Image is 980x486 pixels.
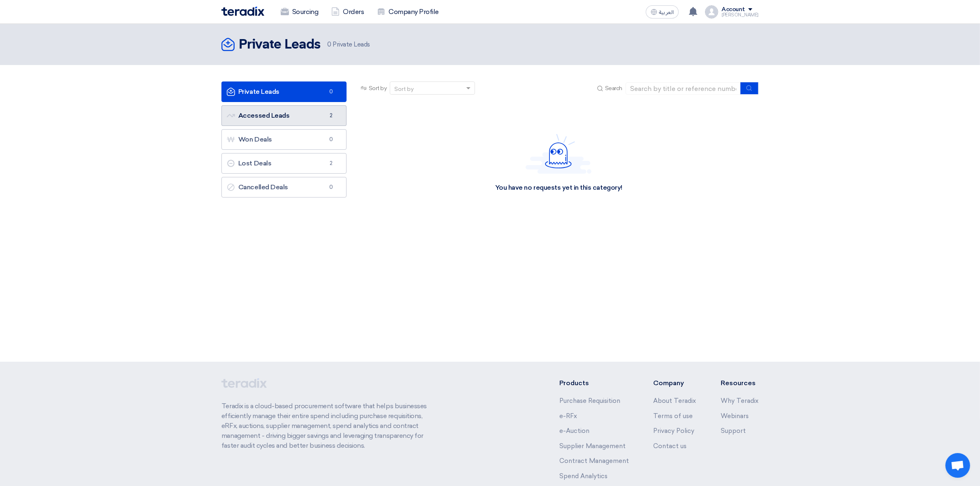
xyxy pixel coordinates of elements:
span: Search [605,84,622,93]
img: profile_test.png [705,5,718,19]
a: Webinars [721,412,749,420]
span: 2 [326,159,336,167]
a: e-Auction [559,427,589,435]
a: Cancelled Deals0 [221,177,347,198]
a: Support [721,427,746,435]
li: Resources [721,378,759,388]
h2: Private Leads [239,37,321,53]
a: e-RFx [559,412,577,420]
a: Privacy Policy [653,427,694,435]
a: Sourcing [274,3,325,21]
span: 0 [326,135,336,144]
input: Search by title or reference number [626,82,741,95]
a: Orders [325,3,370,21]
a: About Teradix [653,397,696,405]
a: Won Deals0 [221,129,347,150]
a: Spend Analytics [559,472,608,480]
span: Private Leads [327,40,370,49]
a: Supplier Management [559,442,626,450]
a: Purchase Requisition [559,397,620,405]
li: Products [559,378,629,388]
div: Sort by [394,85,414,93]
a: Accessed Leads2 [221,105,347,126]
div: [PERSON_NAME] [722,13,759,17]
span: Sort by [369,84,387,93]
div: Account [722,6,745,13]
span: 0 [326,183,336,191]
a: Why Teradix [721,397,759,405]
a: Lost Deals2 [221,153,347,174]
img: Teradix logo [221,7,264,16]
a: Terms of use [653,412,693,420]
div: You have no requests yet in this category! [495,184,622,192]
a: Open chat [945,453,970,478]
a: Contract Management [559,457,629,465]
p: Teradix is a cloud-based procurement software that helps businesses efficiently manage their enti... [221,401,436,451]
img: Hello [526,134,591,174]
button: العربية [646,5,679,19]
a: Company Profile [370,3,445,21]
span: العربية [659,9,674,15]
span: 2 [326,112,336,120]
li: Company [653,378,696,388]
span: 0 [326,88,336,96]
span: 0 [327,41,331,48]
a: Private Leads0 [221,81,347,102]
a: Contact us [653,442,687,450]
